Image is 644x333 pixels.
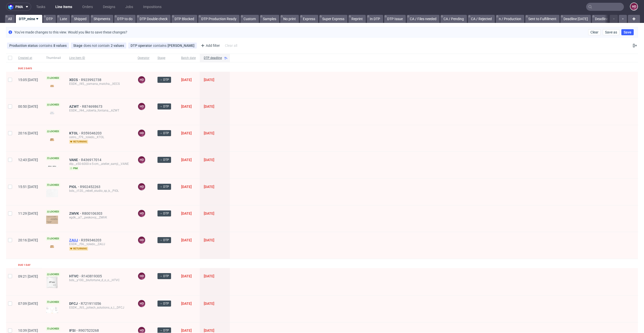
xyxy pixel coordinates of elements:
[159,184,169,189] span: → DTP
[159,158,169,162] span: → DTP
[46,189,58,197] img: version_two_editor_design.png
[630,3,637,10] figcaption: HD
[621,29,634,35] button: Save
[43,15,56,23] a: DTP
[46,129,60,133] span: Locked
[319,15,347,23] a: Super Express
[52,3,75,11] a: Line Items
[5,15,15,23] a: All
[18,66,32,70] div: Due 2 days
[181,158,192,162] span: [DATE]
[39,44,53,48] span: contains
[18,238,38,242] span: 20:16 [DATE]
[69,302,81,306] span: DFCJ
[181,274,192,278] span: [DATE]
[138,130,145,137] figcaption: HD
[81,131,103,135] a: R359346203
[260,15,279,23] a: Samples
[69,247,88,251] span: returning
[138,56,149,60] span: Operator
[280,15,299,23] a: No print
[204,185,214,189] span: [DATE]
[181,302,192,306] span: [DATE]
[590,30,598,34] span: Clear
[14,30,127,35] p: You've made changes to this view. Would you like to save these changes?
[46,183,60,187] span: Locked
[69,131,81,135] span: KTOL
[46,300,60,304] span: Locked
[46,83,58,89] img: version_two_editor_design
[69,166,79,170] span: pim
[159,328,169,333] span: → DTP
[204,104,214,108] span: [DATE]
[181,56,196,60] span: Batch date
[81,78,102,82] span: R923992738
[18,56,38,60] span: Created at
[159,104,169,109] span: → DTP
[367,15,383,23] a: In DTP
[140,3,165,11] a: Impositions
[138,156,145,163] figcaption: HD
[69,135,130,139] div: ostro__f79__toledo__KTOL
[138,210,145,217] figcaption: HD
[114,15,136,23] a: DTP to do
[204,158,214,162] span: [DATE]
[603,29,619,35] button: Save as
[46,109,58,116] img: version_two_editor_design
[159,274,169,278] span: → DTP
[46,276,58,288] img: version_two_editor_design
[348,15,366,23] a: Reprint
[57,15,70,23] a: Late
[16,15,42,23] a: DTP_mine
[624,30,631,34] span: Save
[81,158,102,162] a: R436917014
[46,165,58,167] img: version_two_editor_design
[69,78,81,82] a: XECS
[159,131,169,135] span: → DTP
[71,15,90,23] a: Shipped
[407,15,439,23] a: CA / Files needed
[82,211,103,215] a: R800106303
[69,185,80,189] a: PIOL
[198,15,239,23] a: DTP Production Ready
[181,328,192,332] span: [DATE]
[46,156,60,160] span: Locked
[46,307,58,313] img: version_two_editor_design.png
[80,185,101,189] a: R902452263
[78,328,100,332] span: R907523268
[69,211,82,215] a: ZMVK
[181,185,192,189] span: [DATE]
[138,300,145,307] figcaption: HD
[46,103,60,107] span: Locked
[159,211,169,216] span: → DTP
[204,211,214,215] span: [DATE]
[81,238,102,242] span: R359346203
[69,104,82,108] a: AZWT
[131,44,153,48] span: DTP operator
[69,274,82,278] a: HTVC
[46,237,60,241] span: Locked
[91,15,113,23] a: Shipments
[157,56,173,60] span: Stage
[138,237,145,244] figcaption: HD
[69,189,130,193] div: bds__t120__rebell_studio_sp_k__PIOL
[496,15,524,23] a: n / Production
[560,15,591,23] a: Deadline [DATE]
[46,243,58,250] img: version_two_editor_design
[69,328,78,332] a: IFSI
[204,238,214,242] span: [DATE]
[18,263,30,267] div: Due 1 day
[69,140,88,144] span: returning
[300,15,318,23] a: Express
[525,15,559,23] a: Sent to Fulfillment
[69,238,81,242] a: ZAUJ
[82,274,103,278] span: R143819305
[240,15,259,23] a: Custom
[181,238,192,242] span: [DATE]
[224,42,238,49] div: Clear all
